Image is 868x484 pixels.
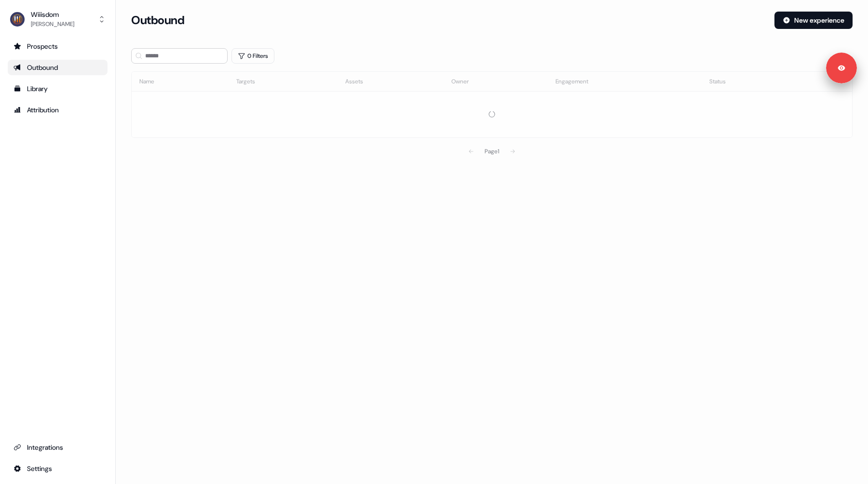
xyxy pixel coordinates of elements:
[31,19,74,29] div: [PERSON_NAME]
[231,48,274,64] button: 0 Filters
[774,12,853,29] button: New experience
[14,443,102,452] div: Integrations
[131,13,184,27] h3: Outbound
[8,440,108,455] a: Go to integrations
[31,10,74,19] div: Wiiisdom
[8,39,108,54] a: Go to prospects
[14,105,102,115] div: Attribution
[8,60,108,75] a: Go to outbound experience
[14,84,102,94] div: Library
[8,461,108,476] a: Go to integrations
[8,81,108,96] a: Go to templates
[8,102,108,118] a: Go to attribution
[14,63,102,72] div: Outbound
[14,464,102,473] div: Settings
[8,8,108,31] button: Wiiisdom[PERSON_NAME]
[14,41,102,51] div: Prospects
